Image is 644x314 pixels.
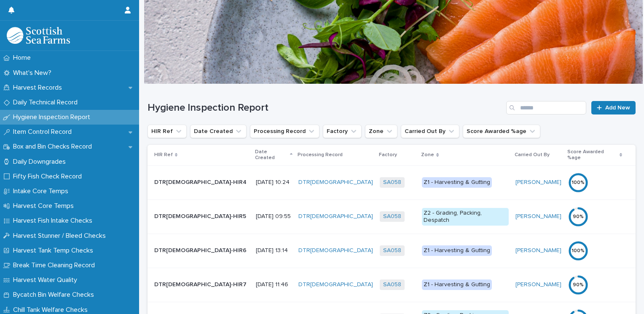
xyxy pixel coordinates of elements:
button: Score Awarded %age [463,125,540,138]
a: [PERSON_NAME] [515,213,561,220]
a: [PERSON_NAME] [515,179,561,186]
p: Bycatch Bin Welfare Checks [10,291,101,299]
p: Daily Technical Record [10,98,84,106]
div: Z1 - Harvesting & Gutting [422,177,492,188]
a: SA058 [383,281,401,288]
p: Harvest Water Quality [10,276,84,284]
p: Daily Downgrades [10,158,72,166]
input: Search [506,101,586,114]
p: Intake Core Temps [10,187,75,195]
p: Processing Record [298,150,343,160]
p: Item Control Record [10,128,78,136]
p: Carried Out By [515,150,550,160]
p: Break Time Cleaning Record [10,261,102,269]
a: Add New [591,101,636,114]
button: Carried Out By [401,125,459,138]
div: 100 % [568,180,588,186]
p: Harvest Tank Temp Checks [10,247,100,255]
p: Home [10,54,38,62]
p: [DATE] 11:46 [256,281,292,288]
a: DTR[DEMOGRAPHIC_DATA] [298,179,373,186]
p: Factory [379,150,397,160]
p: Harvest Stunner / Bleed Checks [10,232,113,240]
a: SA058 [383,213,401,220]
h1: Hygiene Inspection Report [148,102,503,114]
tr: DTR[DEMOGRAPHIC_DATA]-HIR7DTR[DEMOGRAPHIC_DATA]-HIR7 [DATE] 11:46DTR[DEMOGRAPHIC_DATA] SA058 Z1 -... [148,268,636,302]
p: DTR[DEMOGRAPHIC_DATA]-HIR5 [154,211,248,220]
div: 100 % [568,248,588,254]
button: Processing Record [250,125,319,138]
p: Chill Tank Welfare Checks [10,306,94,314]
p: Harvest Core Temps [10,202,80,210]
p: Fifty Fish Check Record [10,173,89,181]
p: [DATE] 09:55 [256,213,292,220]
p: Harvest Records [10,84,69,92]
p: DTR[DEMOGRAPHIC_DATA]-HIR7 [154,279,248,288]
p: Box and Bin Checks Record [10,143,99,151]
tr: DTR[DEMOGRAPHIC_DATA]-HIR4DTR[DEMOGRAPHIC_DATA]-HIR4 [DATE] 10:24DTR[DEMOGRAPHIC_DATA] SA058 Z1 -... [148,165,636,200]
p: DTR[DEMOGRAPHIC_DATA]-HIR4 [154,177,248,186]
p: [DATE] 10:24 [256,179,292,186]
p: What's New? [10,69,58,77]
a: DTR[DEMOGRAPHIC_DATA] [298,213,373,220]
a: [PERSON_NAME] [515,247,561,254]
p: HIR Ref [154,150,173,160]
tr: DTR[DEMOGRAPHIC_DATA]-HIR5DTR[DEMOGRAPHIC_DATA]-HIR5 [DATE] 09:55DTR[DEMOGRAPHIC_DATA] SA058 Z2 -... [148,200,636,234]
div: Z1 - Harvesting & Gutting [422,279,492,290]
div: Z2 - Grading, Packing, Despatch [422,208,508,226]
button: Zone [365,125,397,138]
span: Add New [605,105,630,111]
tr: DTR[DEMOGRAPHIC_DATA]-HIR6DTR[DEMOGRAPHIC_DATA]-HIR6 [DATE] 13:14DTR[DEMOGRAPHIC_DATA] SA058 Z1 -... [148,234,636,268]
p: [DATE] 13:14 [256,247,292,254]
p: Zone [421,150,434,160]
a: DTR[DEMOGRAPHIC_DATA] [298,247,373,254]
img: mMrefqRFQpe26GRNOUkG [7,27,70,44]
a: SA058 [383,179,401,186]
p: Hygiene Inspection Report [10,113,97,121]
div: 90 % [568,214,588,220]
a: DTR[DEMOGRAPHIC_DATA] [298,281,373,288]
button: Factory [323,125,362,138]
p: Harvest Fish Intake Checks [10,217,99,225]
div: Z1 - Harvesting & Gutting [422,245,492,256]
a: SA058 [383,247,401,254]
button: HIR Ref [148,125,187,138]
a: [PERSON_NAME] [515,281,561,288]
button: Date Created [190,125,247,138]
p: Date Created [255,147,288,163]
p: DTR[DEMOGRAPHIC_DATA]-HIR6 [154,245,248,254]
p: Score Awarded %age [567,147,617,163]
div: 90 % [568,282,588,288]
